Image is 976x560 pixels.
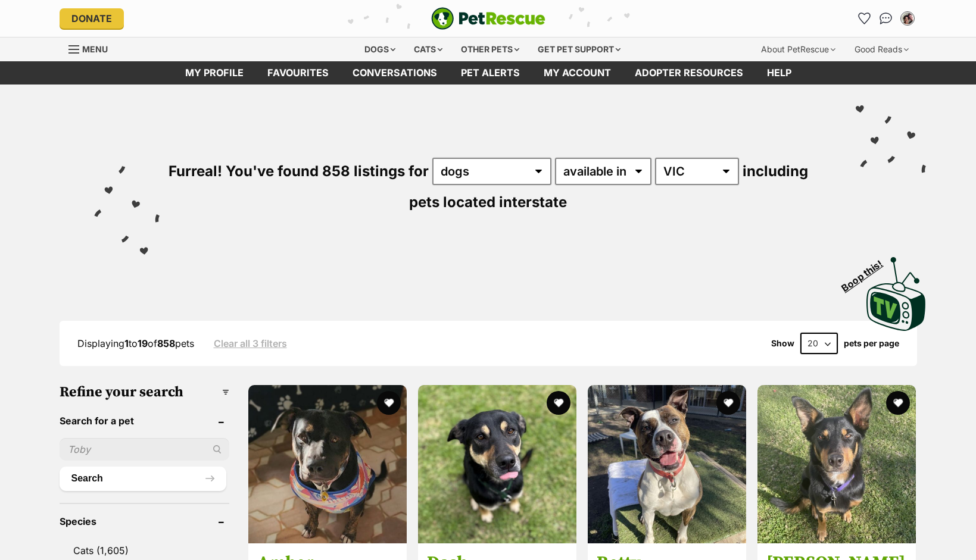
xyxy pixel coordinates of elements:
a: My profile [173,61,255,85]
div: Cats [406,37,451,61]
div: Get pet support [529,37,629,61]
strong: 1 [124,337,129,349]
a: Conversations [877,9,896,28]
span: Furreal! You've found 858 listings for [169,162,429,180]
ul: Account quick links [855,9,917,28]
button: My account [898,9,917,28]
a: Help [755,61,803,85]
a: Adopter resources [623,61,755,85]
header: Species [60,516,229,527]
strong: 19 [138,337,148,349]
span: Displaying to of pets [77,337,194,349]
a: Favourites [255,61,341,85]
img: chat-41dd97257d64d25036548639549fe6c8038ab92f7586957e7f3b1b290dea8141.svg [880,12,892,24]
div: Good Reads [846,37,917,61]
a: Donate [60,8,124,29]
img: Amber - Staffordshire Bull Terrier Dog [248,385,407,543]
img: logo-e224e6f780fb5917bec1dbf3a21bbac754714ae5b6737aabdf751b685950b380.svg [431,7,545,30]
img: Dash - Australian Kelpie Dog [418,385,576,543]
button: favourite [377,391,401,415]
img: Finn - Australian Kelpie Dog [757,385,916,543]
div: Other pets [453,37,528,61]
button: Search [60,467,226,490]
div: Dogs [356,37,404,61]
strong: 858 [157,337,175,349]
img: PetRescue TV logo [866,257,926,331]
img: Elliott ballard profile pic [902,12,913,24]
span: including pets located interstate [409,162,808,211]
a: Favourites [855,9,874,28]
input: Toby [60,438,229,461]
span: Boop this! [839,251,894,293]
a: Boop this! [866,246,926,333]
header: Search for a pet [60,415,229,426]
a: Pet alerts [449,61,532,85]
div: About PetRescue [753,37,844,61]
span: Show [771,339,794,348]
button: favourite [547,391,570,415]
span: Menu [82,44,108,54]
button: favourite [886,391,910,415]
h3: Refine your search [60,384,229,401]
button: favourite [716,391,740,415]
a: Menu [68,37,116,59]
a: PetRescue [431,7,545,30]
a: Clear all 3 filters [214,338,287,349]
label: pets per page [844,339,899,348]
a: My account [532,61,623,85]
img: Betty - American Staffordshire Terrier Dog [588,385,746,543]
a: conversations [341,61,449,85]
